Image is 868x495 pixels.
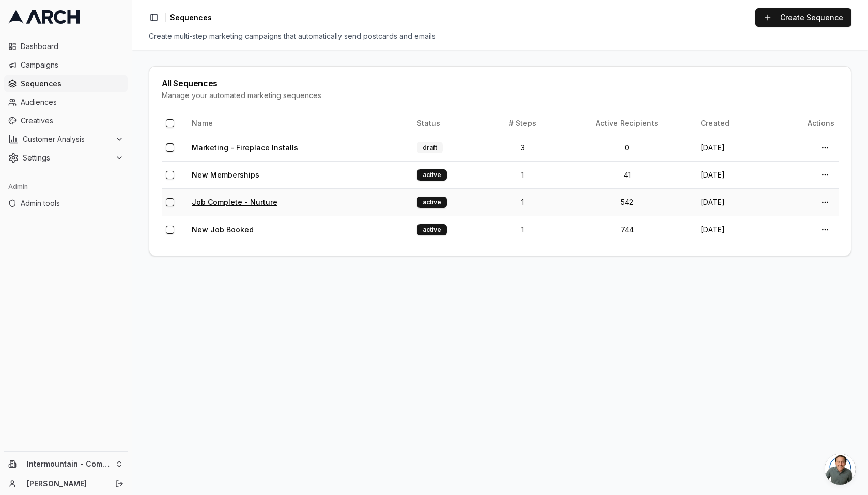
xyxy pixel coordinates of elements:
div: active [417,197,447,208]
span: Admin tools [21,198,123,209]
div: active [417,169,447,181]
span: Dashboard [21,41,123,52]
td: 41 [557,161,696,188]
span: Customer Analysis [23,134,111,145]
td: 1 [488,216,557,243]
a: Dashboard [4,38,128,55]
td: [DATE] [696,134,769,161]
th: Active Recipients [557,113,696,134]
td: 744 [557,216,696,243]
a: Admin tools [4,195,128,212]
a: New Job Booked [192,225,254,234]
a: Creatives [4,113,128,129]
th: # Steps [488,113,557,134]
span: Intermountain - Comfort Solutions [27,459,111,469]
td: 542 [557,188,696,216]
a: Create Sequence [755,8,851,27]
button: Intermountain - Comfort Solutions [4,456,128,472]
a: Marketing - Fireplace Installs [192,143,298,152]
th: Actions [769,113,839,134]
a: Job Complete - Nurture [192,198,277,206]
div: Create multi-step marketing campaigns that automatically send postcards and emails [149,31,851,41]
th: Name [188,113,413,134]
span: Audiences [21,97,123,107]
span: Campaigns [21,60,123,70]
span: Sequences [170,12,212,23]
td: 1 [488,161,557,188]
button: Log out [112,476,127,491]
a: Audiences [4,94,128,110]
div: Admin [4,179,128,195]
td: 0 [557,134,696,161]
div: active [417,224,447,235]
div: All Sequences [162,79,839,87]
td: [DATE] [696,161,769,188]
a: Sequences [4,75,128,92]
span: Creatives [21,116,123,126]
th: Status [413,113,488,134]
td: [DATE] [696,216,769,243]
a: [PERSON_NAME] [27,478,104,489]
nav: breadcrumb [170,12,212,23]
a: Campaigns [4,57,128,73]
span: Sequences [21,78,123,89]
th: Created [696,113,769,134]
a: New Memberships [192,170,259,179]
button: Settings [4,150,128,166]
span: Settings [23,153,111,163]
div: Manage your automated marketing sequences [162,90,839,101]
td: 3 [488,134,557,161]
td: [DATE] [696,188,769,216]
td: 1 [488,188,557,216]
div: Open chat [825,454,856,485]
button: Customer Analysis [4,131,128,148]
div: draft [417,142,443,153]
